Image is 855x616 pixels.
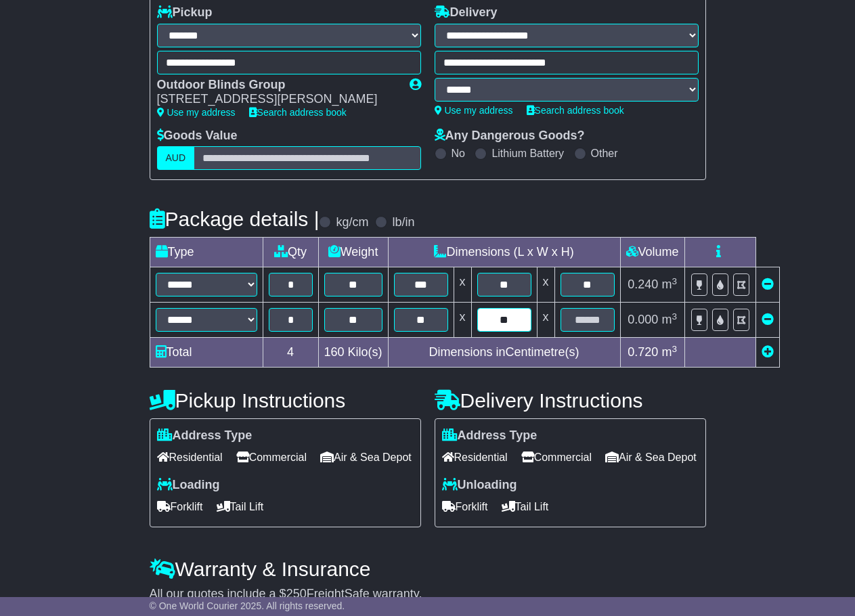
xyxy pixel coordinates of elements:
[442,428,538,443] label: Address Type
[157,92,396,107] div: [STREET_ADDRESS][PERSON_NAME]
[591,147,618,160] label: Other
[157,146,195,170] label: AUD
[217,496,264,517] span: Tail Lift
[263,338,318,368] td: 4
[628,345,658,359] span: 0.720
[435,5,498,20] label: Delivery
[392,215,414,230] label: lb/in
[628,313,658,326] span: 0.000
[491,147,564,160] label: Lithium Battery
[157,129,238,144] label: Goods Value
[527,105,624,116] a: Search address book
[435,129,585,144] label: Any Dangerous Goods?
[318,238,388,267] td: Weight
[521,447,592,468] span: Commercial
[442,478,517,493] label: Unloading
[157,78,396,93] div: Outdoor Blinds Group
[672,344,677,354] sup: 3
[157,478,220,493] label: Loading
[236,447,307,468] span: Commercial
[324,345,345,359] span: 160
[150,558,706,580] h4: Warranty & Insurance
[537,267,554,303] td: x
[157,496,203,517] span: Forklift
[537,303,554,338] td: x
[150,600,345,611] span: © One World Courier 2025. All rights reserved.
[661,278,677,291] span: m
[320,447,412,468] span: Air & Sea Depot
[157,428,253,443] label: Address Type
[157,5,213,20] label: Pickup
[388,338,620,368] td: Dimensions in Centimetre(s)
[150,208,320,230] h4: Package details |
[672,311,677,322] sup: 3
[762,313,774,326] a: Remove this item
[605,447,697,468] span: Air & Sea Depot
[502,496,549,517] span: Tail Lift
[318,338,388,368] td: Kilo(s)
[150,238,263,267] td: Type
[157,107,236,118] a: Use my address
[336,215,368,230] label: kg/cm
[628,278,658,291] span: 0.240
[454,303,471,338] td: x
[442,496,488,517] span: Forklift
[157,447,223,468] span: Residential
[286,587,307,600] span: 250
[661,313,677,326] span: m
[388,238,620,267] td: Dimensions (L x W x H)
[442,447,508,468] span: Residential
[263,238,318,267] td: Qty
[435,389,706,412] h4: Delivery Instructions
[454,267,471,303] td: x
[762,345,774,359] a: Add new item
[150,389,421,412] h4: Pickup Instructions
[620,238,684,267] td: Volume
[150,338,263,368] td: Total
[435,105,513,116] a: Use my address
[249,107,347,118] a: Search address book
[672,276,677,286] sup: 3
[661,345,677,359] span: m
[452,147,465,160] label: No
[150,587,706,602] div: All our quotes include a $ FreightSafe warranty.
[762,278,774,291] a: Remove this item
